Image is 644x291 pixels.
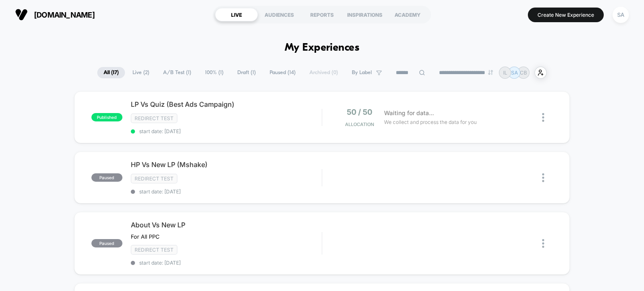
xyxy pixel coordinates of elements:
[126,67,156,78] span: Live ( 2 )
[131,221,322,229] span: About Vs New LP
[34,10,95,19] span: [DOMAIN_NAME]
[542,239,544,248] img: close
[199,67,230,78] span: 100% ( 1 )
[528,8,604,22] button: Create New Experience
[97,67,125,78] span: All ( 17 )
[542,173,544,182] img: close
[503,70,507,76] p: IL
[131,233,160,240] span: For All PPC
[386,8,429,21] div: ACADEMY
[285,42,360,54] h1: My Experiences
[511,70,518,76] p: SA
[13,8,97,21] button: [DOMAIN_NAME]
[520,70,527,76] p: CB
[347,108,372,116] span: 50 / 50
[488,70,493,75] img: end
[384,108,434,118] span: Waiting for data...
[542,113,544,122] img: close
[131,245,177,255] span: Redirect Test
[384,118,477,126] span: We collect and process the data for you
[263,67,302,78] span: Paused ( 14 )
[131,260,322,266] span: start date: [DATE]
[258,8,301,21] div: AUDIENCES
[131,128,322,134] span: start date: [DATE]
[352,70,372,76] span: By Label
[131,113,177,123] span: Redirect Test
[131,188,322,195] span: start date: [DATE]
[157,67,197,78] span: A/B Test ( 1 )
[610,6,631,23] button: SA
[91,113,122,121] span: published
[131,100,322,108] span: LP Vs Quiz (Best Ads Campaign)
[91,239,122,247] span: paused
[131,160,322,169] span: HP Vs New LP (Mshake)
[345,121,374,127] span: Allocation
[613,7,629,23] div: SA
[15,8,28,21] img: Visually logo
[131,174,177,183] span: Redirect Test
[343,8,386,21] div: INSPIRATIONS
[91,173,122,182] span: paused
[231,67,262,78] span: Draft ( 1 )
[301,8,343,21] div: REPORTS
[215,8,258,21] div: LIVE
